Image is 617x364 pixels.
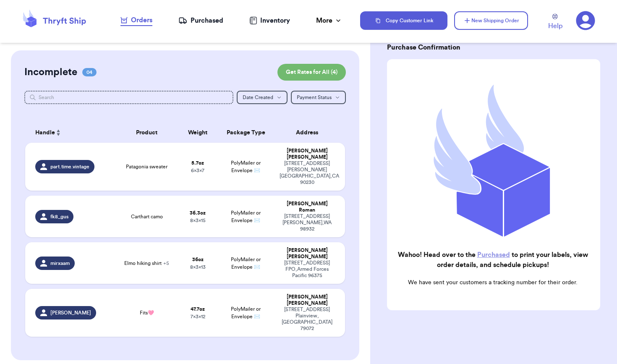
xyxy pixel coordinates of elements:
div: More [316,16,342,26]
span: Elmo hiking shirt [124,260,169,267]
div: Orders [120,15,152,25]
span: [PERSON_NAME] [50,309,91,316]
span: Help [548,21,562,31]
span: PolyMailer or Envelope ✉️ [231,160,261,173]
th: Product [115,123,179,143]
button: Date Created [237,91,288,104]
span: 7 x 3 x 12 [191,314,205,319]
strong: 36.3 oz [190,210,206,215]
span: Fits🩷 [140,309,154,316]
span: Carthart camo [131,213,163,220]
span: Payment Status [297,95,332,100]
a: Help [548,14,562,31]
span: mirxaam [50,260,70,267]
h2: Wahoo! Head over to the to print your labels, view order details, and schedule pickups! [394,250,592,270]
button: Get Rates for All (4) [277,64,346,81]
div: [STREET_ADDRESS][PERSON_NAME] [GEOGRAPHIC_DATA] , CA 90230 [280,160,335,186]
span: Date Created [243,95,273,100]
a: Inventory [249,16,290,26]
input: Search [24,91,233,104]
button: New Shipping Order [454,11,528,30]
div: [PERSON_NAME] [PERSON_NAME] [280,294,335,306]
th: Weight [179,123,217,143]
button: Payment Status [291,91,346,104]
span: Handle [35,128,55,137]
div: [STREET_ADDRESS] Plainview , [GEOGRAPHIC_DATA] 79072 [280,306,335,332]
span: PolyMailer or Envelope ✉️ [231,210,261,223]
span: 8 x 3 x 13 [190,264,206,270]
button: Copy Customer Link [360,11,447,30]
a: Purchased [477,251,510,258]
span: part.time.vintage [50,163,89,170]
div: [PERSON_NAME] [PERSON_NAME] [280,247,335,260]
div: [STREET_ADDRESS] FPO , Armed Forces Pacific 96375 [280,260,335,279]
th: Package Type [217,123,275,143]
span: fk8_gus [50,213,68,220]
span: + 5 [163,261,169,266]
span: 04 [82,68,97,76]
span: Patagonia sweater [126,163,167,170]
div: [STREET_ADDRESS] [PERSON_NAME] , WA 98932 [280,213,335,232]
div: [PERSON_NAME] [PERSON_NAME] [280,148,335,160]
strong: 36 oz [192,257,204,262]
span: PolyMailer or Envelope ✉️ [231,306,261,319]
span: 6 x 3 x 7 [191,168,204,173]
div: [PERSON_NAME] Roman [280,201,335,213]
a: Orders [120,15,152,26]
th: Address [275,123,345,143]
h2: Incomplete [24,65,77,79]
h3: Purchase Confirmation [387,42,600,52]
strong: 5.7 oz [191,160,204,165]
span: PolyMailer or Envelope ✉️ [231,257,261,270]
p: We have sent your customers a tracking number for their order. [394,278,592,287]
a: Purchased [178,16,223,26]
strong: 47.7 oz [191,306,205,312]
button: Sort ascending [55,128,62,138]
span: 8 x 3 x 15 [190,218,206,223]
